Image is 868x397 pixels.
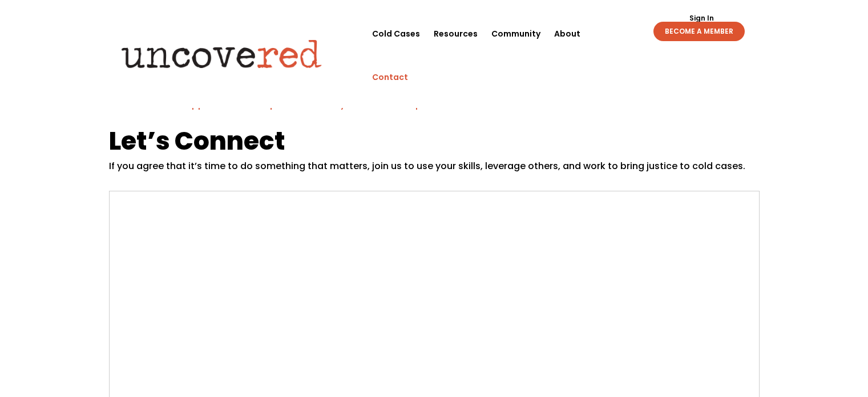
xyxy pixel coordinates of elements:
a: Sign In [683,15,720,22]
a: Community [491,12,540,55]
p: If you agree that it’s time to do something that matters, join us to use your skills, leverage ot... [109,159,760,173]
a: BECOME A MEMBER [653,22,745,41]
img: Uncovered logo [112,31,332,76]
a: Cold Cases [372,12,420,55]
a: About [554,12,580,55]
a: Resources [434,12,478,55]
h1: Let’s Connect [109,128,760,159]
a: Contact [372,55,408,99]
